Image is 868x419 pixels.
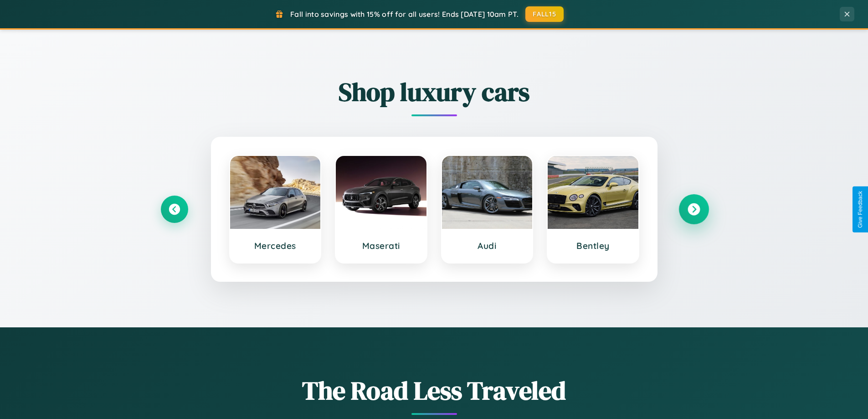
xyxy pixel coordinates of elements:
[451,240,524,251] h3: Audi
[290,10,519,19] span: Fall into savings with 15% off for all users! Ends [DATE] 10am PT.
[525,6,564,22] button: FALL15
[161,74,708,109] h2: Shop luxury cars
[557,240,629,251] h3: Bentley
[161,373,708,408] h1: The Road Less Traveled
[857,191,863,228] div: Give Feedback
[345,240,417,251] h3: Maserati
[239,240,312,251] h3: Mercedes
